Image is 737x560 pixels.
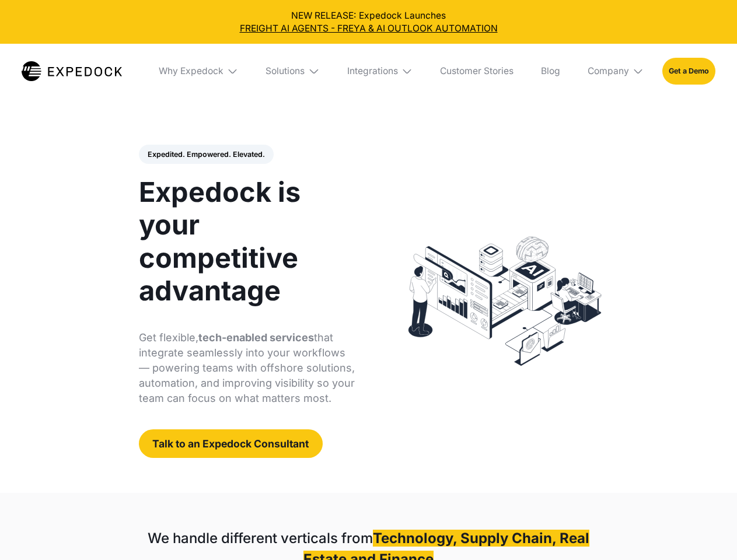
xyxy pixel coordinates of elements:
a: Get a Demo [662,58,715,84]
div: NEW RELEASE: Expedock Launches [9,9,728,35]
strong: tech-enabled services [198,331,314,344]
div: Why Expedock [149,44,247,99]
a: FREIGHT AI AGENTS - FREYA & AI OUTLOOK AUTOMATION [9,22,728,35]
div: Solutions [266,65,305,77]
div: Company [588,65,629,77]
strong: We handle different verticals from [148,530,373,547]
a: Blog [532,44,569,99]
div: Integrations [338,44,422,99]
p: Get flexible, that integrate seamlessly into your workflows — powering teams with offshore soluti... [139,330,355,406]
iframe: Chat Widget [679,504,737,560]
div: Integrations [347,65,398,77]
a: Customer Stories [431,44,522,99]
div: Company [578,44,653,99]
div: Why Expedock [159,65,223,77]
div: Solutions [257,44,329,99]
h1: Expedock is your competitive advantage [139,176,355,307]
a: Talk to an Expedock Consultant [139,429,323,458]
